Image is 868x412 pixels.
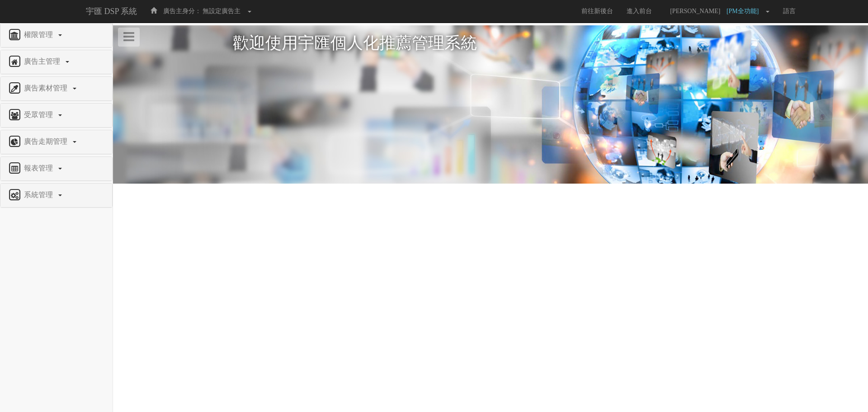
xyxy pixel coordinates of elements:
[7,28,105,43] a: 權限管理
[726,8,764,14] span: [PM全功能]
[22,84,72,92] span: 廣告素材管理
[665,8,725,14] span: [PERSON_NAME]
[203,8,241,14] span: 無設定廣告主
[7,81,105,96] a: 廣告素材管理
[7,55,105,69] a: 廣告主管理
[22,137,72,145] span: 廣告走期管理
[22,191,57,199] span: 系統管理
[163,8,201,14] span: 廣告主身分：
[7,108,105,123] a: 受眾管理
[7,188,105,203] a: 系統管理
[22,164,57,172] span: 報表管理
[7,161,105,176] a: 報表管理
[22,31,57,38] span: 權限管理
[233,34,748,52] h1: 歡迎使用宇匯個人化推薦管理系統
[22,111,57,118] span: 受眾管理
[22,57,65,65] span: 廣告主管理
[7,135,105,149] a: 廣告走期管理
